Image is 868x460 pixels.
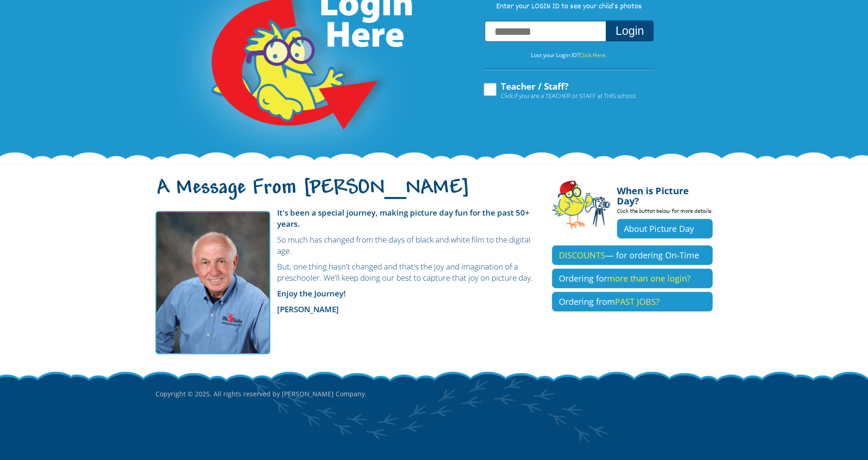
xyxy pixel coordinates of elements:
[155,261,538,283] p: But, one thing hasn't changed and that's the joy and imagination of a preschooler. We'll keep doi...
[607,273,691,284] span: more than one login?
[155,184,538,204] h1: A Message From [PERSON_NAME]
[552,292,713,311] a: Ordering fromPAST JOBS?
[277,288,346,299] strong: Enjoy the Journey!
[617,206,713,219] p: Click the button below for more details.
[277,304,339,315] strong: [PERSON_NAME]
[606,20,654,41] button: Login
[155,234,538,256] p: So much has changed from the days of black and white film to the digital age.
[474,50,664,60] p: Lost your Login ID?
[559,250,605,261] span: DISCOUNTS
[482,82,637,99] label: Teacher / Staff?
[501,91,637,100] span: Click if you are a TEACHER or STAFF at THIS school.
[615,296,660,307] span: PAST JOBS?
[579,51,607,59] a: Click Here.
[552,269,713,288] a: Ordering formore than one login?
[474,2,664,12] p: Enter your LOGIN ID to see your child’s photos
[552,245,713,265] a: DISCOUNTS— for ordering On-Time
[277,207,530,229] strong: It's been a special journey, making picture day fun for the past 50+ years.
[155,211,270,354] img: Mr. Dabbs
[155,370,713,418] p: Copyright © 2025. All rights reserved by [PERSON_NAME] Company.
[617,180,713,206] h4: When is Picture Day?
[617,219,713,238] a: About Picture Day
